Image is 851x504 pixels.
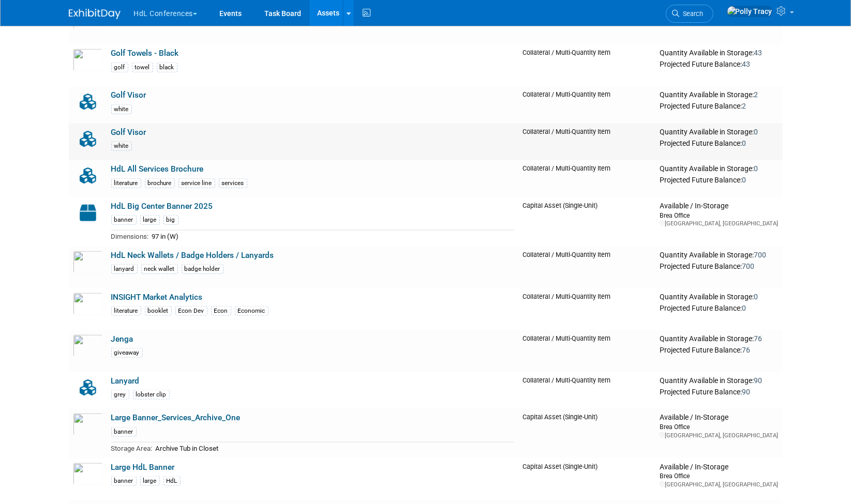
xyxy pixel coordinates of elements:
div: Economic [235,306,268,316]
div: Available / In-Storage [660,202,778,211]
a: Jenga [111,334,133,344]
div: Projected Future Balance: [660,58,778,69]
div: Projected Future Balance: [660,386,778,397]
div: HdL [163,476,181,486]
div: banner [111,215,137,225]
div: badge holder [182,264,223,274]
div: service line [178,178,215,188]
div: Quantity Available in Storage: [660,251,778,260]
div: big [163,215,178,225]
a: Golf Visor [111,128,146,137]
td: Collateral / Multi-Quantity Item [518,86,655,124]
span: 76 [754,334,762,343]
td: Archive Tub in Closet [153,442,515,454]
td: Dimensions: [111,231,149,242]
td: Capital Asset (Single-Unit) [518,197,655,247]
td: Collateral / Multi-Quantity Item [518,372,655,409]
td: Capital Asset (Single-Unit) [518,409,655,458]
span: 2 [742,102,746,110]
td: Collateral / Multi-Quantity Item [518,247,655,288]
div: golf [111,63,128,72]
img: Collateral-Icon-2.png [73,164,103,187]
div: lanyard [111,264,138,274]
div: large [140,215,160,225]
div: literature [111,306,141,316]
div: booklet [145,306,172,316]
a: HdL Big Center Banner 2025 [111,202,213,211]
div: towel [132,63,153,72]
div: giveaway [111,348,143,358]
span: 76 [742,346,750,354]
a: Golf Visor [111,90,146,100]
a: Golf Towels - Black [111,49,179,58]
td: Capital Asset (Single-Unit) [518,459,655,500]
div: Quantity Available in Storage: [660,376,778,386]
span: 700 [742,262,754,270]
span: 0 [742,139,746,147]
img: Capital-Asset-Icon-2.png [73,202,103,224]
div: black [157,63,177,72]
span: 700 [754,251,766,259]
div: [GEOGRAPHIC_DATA], [GEOGRAPHIC_DATA] [660,432,778,439]
div: Projected Future Balance: [660,302,778,313]
img: Polly Tracy [727,6,773,17]
div: Quantity Available in Storage: [660,293,778,302]
div: lobster clip [133,390,170,400]
div: Brea Office [660,422,778,431]
div: services [219,178,247,188]
a: HdL All Services Brochure [111,164,204,174]
td: Collateral / Multi-Quantity Item [518,124,655,161]
div: Quantity Available in Storage: [660,90,778,100]
div: Available / In-Storage [660,463,778,472]
div: large [140,476,160,486]
td: Collateral / Multi-Quantity Item [518,44,655,86]
div: Available / In-Storage [660,413,778,422]
div: Econ Dev [175,306,207,316]
span: 0 [754,164,758,173]
img: Collateral-Icon-2.png [73,376,103,399]
span: Search [680,10,704,18]
span: 90 [754,376,762,385]
span: 0 [754,293,758,301]
span: 2 [754,90,758,99]
div: Projected Future Balance: [660,100,778,111]
a: Large Banner_Services_Archive_One [111,413,241,422]
span: 0 [754,128,758,136]
img: ExhibitDay [69,9,121,19]
img: Collateral-Icon-2.png [73,90,103,113]
span: 90 [742,388,750,396]
span: 97 in (W) [152,233,179,240]
td: Collateral / Multi-Quantity Item [518,288,655,330]
div: Brea Office [660,471,778,480]
img: Collateral-Icon-2.png [73,128,103,150]
div: Quantity Available in Storage: [660,49,778,58]
span: 43 [742,60,750,68]
div: neck wallet [141,264,178,274]
div: grey [111,390,129,400]
span: Storage Area: [111,445,153,452]
div: Brea Office [660,211,778,220]
div: literature [111,178,141,188]
div: [GEOGRAPHIC_DATA], [GEOGRAPHIC_DATA] [660,220,778,227]
span: 0 [742,304,746,312]
div: Econ [211,306,231,316]
a: Search [666,5,713,23]
span: 43 [754,49,762,57]
div: banner [111,476,137,486]
td: Collateral / Multi-Quantity Item [518,160,655,197]
div: Quantity Available in Storage: [660,334,778,344]
a: Large HdL Banner [111,463,175,472]
div: Quantity Available in Storage: [660,164,778,174]
div: Projected Future Balance: [660,137,778,148]
div: brochure [145,178,175,188]
div: banner [111,427,137,437]
div: Projected Future Balance: [660,260,778,271]
div: [GEOGRAPHIC_DATA], [GEOGRAPHIC_DATA] [660,481,778,488]
div: Projected Future Balance: [660,174,778,185]
a: HdL Neck Wallets / Badge Holders / Lanyards [111,251,274,260]
span: 0 [742,176,746,184]
td: Collateral / Multi-Quantity Item [518,330,655,372]
div: Projected Future Balance: [660,344,778,355]
div: white [111,141,132,151]
div: Quantity Available in Storage: [660,128,778,137]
